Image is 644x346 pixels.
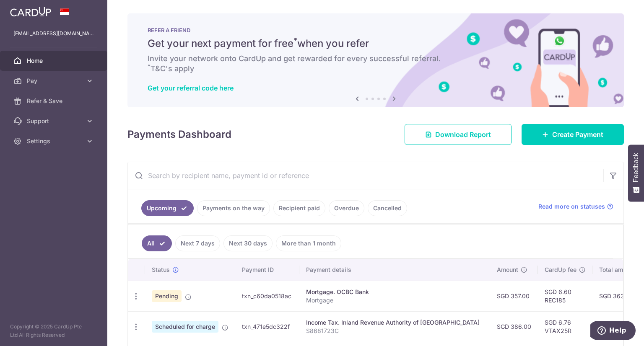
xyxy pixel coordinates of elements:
a: Upcoming [141,200,194,216]
input: Search by recipient name, payment id or reference [128,162,603,189]
span: Download Report [435,129,491,139]
span: Scheduled for charge [152,321,218,333]
td: SGD 386.00 [490,311,538,342]
th: Payment ID [235,259,299,281]
span: Total amt. [599,266,627,274]
a: Overdue [329,200,364,216]
td: SGD 363.60 [592,281,643,311]
img: RAF banner [127,13,624,107]
span: Create Payment [552,129,603,139]
a: Get your referral code here [148,84,234,92]
td: SGD 357.00 [490,281,538,311]
h5: Get your next payment for free when you refer [148,37,604,50]
a: Next 30 days [223,235,273,251]
p: Mortgage [306,296,483,305]
p: REFER A FRIEND [148,27,604,34]
h6: Invite your network onto CardUp and get rewarded for every successful referral. T&C's apply [148,54,604,74]
span: Pending [152,290,182,302]
iframe: Opens a widget where you can find more information [590,321,636,342]
a: Create Payment [522,124,624,145]
p: S8681723C [306,327,483,335]
p: [EMAIL_ADDRESS][DOMAIN_NAME] [13,29,94,38]
button: Feedback - Show survey [628,145,644,201]
img: CardUp [10,7,51,17]
td: SGD 6.60 REC185 [538,281,592,311]
div: Mortgage. OCBC Bank [306,288,483,296]
a: Next 7 days [175,235,220,251]
a: Download Report [405,124,512,145]
h4: Payments Dashboard [127,127,231,142]
a: More than 1 month [276,235,341,251]
span: Refer & Save [27,97,82,105]
a: Recipient paid [273,200,325,216]
span: Amount [497,266,518,274]
span: Status [152,266,170,274]
span: Pay [27,77,82,85]
span: Feedback [632,153,640,182]
a: Payments on the way [197,200,270,216]
td: txn_471e5dc322f [235,311,299,342]
div: Income Tax. Inland Revenue Authority of [GEOGRAPHIC_DATA] [306,318,483,327]
td: SGD 6.76 VTAX25R [538,311,592,342]
span: Settings [27,137,82,145]
a: Read more on statuses [538,202,613,211]
td: txn_c60da0518ac [235,281,299,311]
span: Read more on statuses [538,202,605,211]
td: SGD 392.76 [592,311,643,342]
a: All [142,235,172,251]
span: Support [27,117,82,125]
span: Home [27,57,82,65]
th: Payment details [299,259,490,281]
a: Cancelled [368,200,407,216]
span: CardUp fee [545,266,576,274]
